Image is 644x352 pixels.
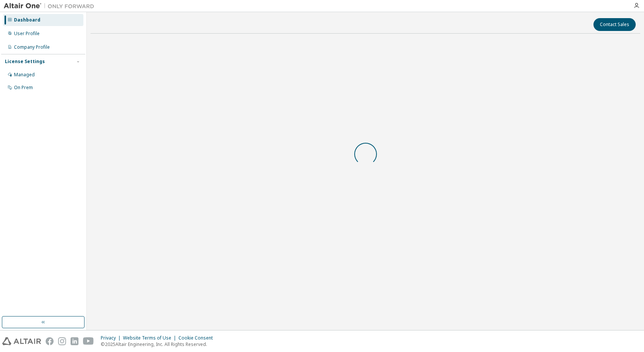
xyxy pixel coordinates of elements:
[71,337,78,345] img: linkedin.svg
[101,335,123,341] div: Privacy
[58,337,66,345] img: instagram.svg
[5,59,45,65] div: License Settings
[14,72,35,78] div: Managed
[101,341,217,347] p: © 2025 Altair Engineering, Inc. All Rights Reserved.
[593,18,636,31] button: Contact Sales
[14,17,40,23] div: Dashboard
[83,337,94,345] img: youtube.svg
[2,337,41,345] img: altair_logo.svg
[178,335,217,341] div: Cookie Consent
[4,2,98,10] img: Altair One
[46,337,54,345] img: facebook.svg
[14,85,33,91] div: On Prem
[123,335,178,341] div: Website Terms of Use
[14,31,40,37] div: User Profile
[14,44,50,50] div: Company Profile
